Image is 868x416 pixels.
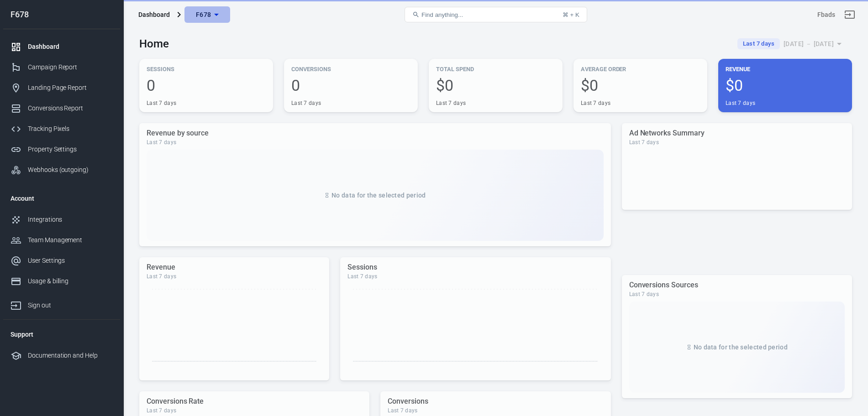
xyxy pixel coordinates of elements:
[28,104,113,113] div: Conversions Report
[28,165,113,175] div: Webhooks (outgoing)
[3,271,120,291] a: Usage & billing
[3,291,120,316] a: Sign out
[3,78,120,98] a: Landing Page Report
[421,11,463,18] span: Find anything...
[839,4,861,26] a: Sign out
[28,62,113,72] div: Campaign Report
[28,256,113,265] div: User Settings
[405,7,587,22] button: Find anything...⌘ + K
[3,139,120,160] a: Property Settings
[28,145,113,154] div: Property Settings
[28,276,113,286] div: Usage & billing
[28,42,113,52] div: Dashboard
[3,250,120,271] a: User Settings
[3,119,120,139] a: Tracking Pixels
[28,301,113,310] div: Sign out
[817,10,835,20] div: Account id: tR2bt8Tt
[139,37,169,50] h3: Home
[28,215,113,224] div: Integrations
[3,10,120,19] div: F678
[3,230,120,250] a: Team Management
[3,36,120,57] a: Dashboard
[138,10,170,19] div: Dashboard
[3,160,120,180] a: Webhooks (outgoing)
[28,124,113,134] div: Tracking Pixels
[3,57,120,78] a: Campaign Report
[196,9,211,21] span: F678
[3,209,120,230] a: Integrations
[28,83,113,93] div: Landing Page Report
[3,98,120,119] a: Conversions Report
[28,235,113,245] div: Team Management
[184,6,230,23] button: F678
[3,323,120,345] li: Support
[563,11,579,18] div: ⌘ + K
[28,351,113,360] div: Documentation and Help
[3,187,120,209] li: Account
